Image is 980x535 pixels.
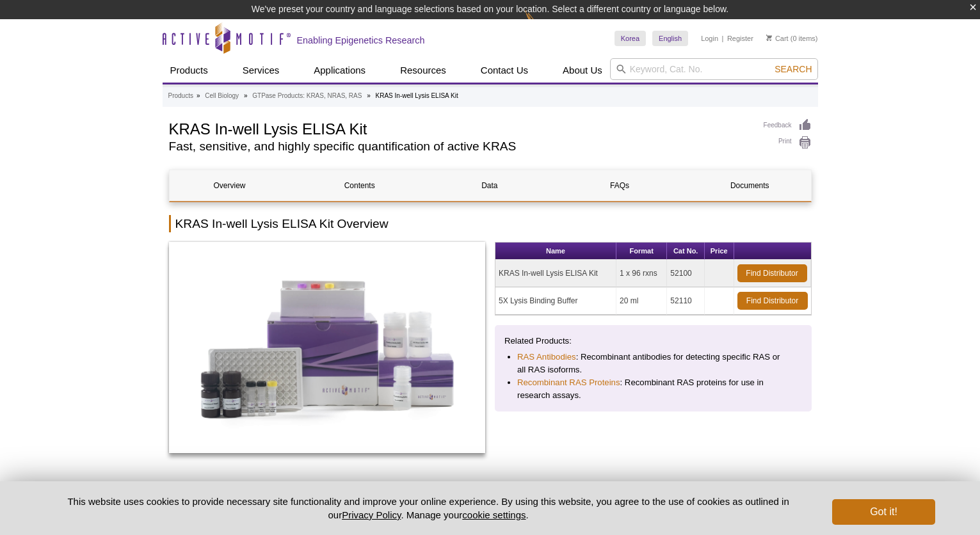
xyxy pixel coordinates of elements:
[376,92,458,99] li: KRAS In-well Lysis ELISA Kit
[667,260,705,287] td: 52100
[205,90,239,102] a: Cell Biology
[652,31,688,46] a: English
[517,376,620,389] a: Recombinant RAS Proteins
[766,35,772,41] img: Your Cart
[169,215,812,232] h2: KRAS In-well Lysis ELISA Kit Overview
[559,170,680,201] a: FAQs
[766,34,789,43] a: Cart
[473,58,536,83] a: Contact Us
[169,242,486,457] a: KRAS In-well Lysis ELISA Kit
[616,243,667,260] th: Format
[775,64,812,74] span: Search
[169,141,751,152] h2: Fast, sensitive, and highly specific quantification of active KRAS
[689,170,810,201] a: Documents
[737,264,807,282] a: Find Distributor
[495,287,616,315] td: 5X Lysis Binding Buffer
[367,92,371,99] li: »
[45,495,812,522] p: This website uses cookies to provide necessary site functionality and improve your online experie...
[722,31,724,46] li: |
[610,58,818,80] input: Keyword, Cat. No.
[832,499,935,525] button: Got it!
[430,170,550,201] a: Data
[495,260,616,287] td: KRAS In-well Lysis ELISA Kit
[555,58,610,83] a: About Us
[525,10,559,40] img: Change Here
[197,92,200,99] li: »
[667,243,705,260] th: Cat No.
[170,170,290,201] a: Overview
[504,335,802,347] p: Related Products:
[495,243,616,260] th: Name
[701,34,718,43] a: Login
[169,118,751,138] h1: KRAS In-well Lysis ELISA Kit
[517,376,789,402] li: : Recombinant RAS proteins for use in research assays.
[297,35,425,46] h2: Enabling Epigenetics Research
[737,292,808,310] a: Find Distributor
[392,58,454,83] a: Resources
[244,92,248,99] li: »
[169,242,486,453] img: KRAS In-well Lysis ELISA Kit (1 plate)
[517,351,789,376] li: : Recombinant antibodies for detecting specific RAS or all RAS isoforms.
[705,243,734,260] th: Price
[667,287,705,315] td: 52110
[771,63,815,75] button: Search
[764,136,812,150] a: Print
[462,509,526,520] button: cookie settings
[306,58,373,83] a: Applications
[616,287,667,315] td: 20 ml
[727,34,753,43] a: Register
[517,351,576,363] a: RAS Antibodies
[300,170,420,201] a: Contents
[252,90,362,102] a: GTPase Products: KRAS, NRAS, RAS
[168,90,193,102] a: Products
[616,260,667,287] td: 1 x 96 rxns
[764,118,812,132] a: Feedback
[235,58,287,83] a: Services
[766,31,818,46] li: (0 items)
[163,58,216,83] a: Products
[342,509,401,520] a: Privacy Policy
[615,31,646,46] a: Korea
